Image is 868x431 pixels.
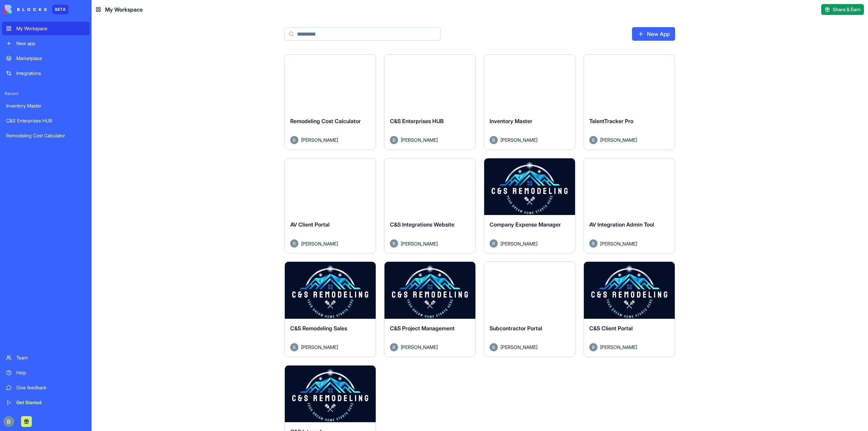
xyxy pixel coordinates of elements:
[490,221,561,228] span: Company Expense Manager
[2,22,90,35] a: My Workspace
[16,369,85,376] div: Help
[16,354,85,361] div: Team
[484,54,575,150] a: Inventory MasterAvatar[PERSON_NAME]
[2,66,90,80] a: Integrations
[284,158,376,254] a: AV Client PortalAvatar[PERSON_NAME]
[490,239,498,248] img: Avatar
[584,261,675,357] a: C&S Client PortalAvatar[PERSON_NAME]
[290,136,298,144] img: Avatar
[821,4,864,15] button: Share & Earn
[301,240,338,247] span: [PERSON_NAME]
[2,381,90,394] a: Give feedback
[5,5,47,14] img: logo
[600,344,637,351] span: [PERSON_NAME]
[284,54,376,150] a: Remodeling Cost CalculatorAvatar[PERSON_NAME]
[2,114,90,128] a: C&S Enterprises HUB
[632,27,675,41] a: New App
[6,117,85,124] div: C&S Enterprises HUB
[401,344,438,351] span: [PERSON_NAME]
[2,351,90,365] a: Team
[390,136,398,144] img: Avatar
[390,118,443,124] span: C&S Enterprises HUB
[490,118,532,124] span: Inventory Master
[390,343,398,351] img: Avatar
[589,136,597,144] img: Avatar
[500,240,537,247] span: [PERSON_NAME]
[290,221,330,228] span: AV Client Portal
[2,52,90,65] a: Marketplace
[290,239,298,248] img: Avatar
[589,343,597,351] img: Avatar
[833,6,861,13] span: Share & Earn
[16,40,85,47] div: New app
[52,5,68,14] div: BETA
[16,25,85,32] div: My Workspace
[390,221,454,228] span: C&S Integrations Website
[2,396,90,409] a: Get Started
[2,37,90,50] a: New app
[490,325,542,332] span: Subcontractor Portal
[384,261,476,357] a: C&S Project ManagementAvatar[PERSON_NAME]
[484,158,575,254] a: Company Expense ManagerAvatar[PERSON_NAME]
[284,261,376,357] a: C&S Remodeling SalesAvatar[PERSON_NAME]
[484,261,575,357] a: Subcontractor PortalAvatar[PERSON_NAME]
[290,343,298,351] img: Avatar
[589,239,597,248] img: Avatar
[16,384,85,391] div: Give feedback
[16,399,85,406] div: Get Started
[6,132,85,139] div: Remodeling Cost Calculator
[589,221,654,228] span: AV Integration Admin Tool
[500,136,537,143] span: [PERSON_NAME]
[490,343,498,351] img: Avatar
[401,240,438,247] span: [PERSON_NAME]
[390,239,398,248] img: Avatar
[2,129,90,142] a: Remodeling Cost Calculator
[589,118,633,124] span: TalentTracker Pro
[384,54,476,150] a: C&S Enterprises HUBAvatar[PERSON_NAME]
[16,55,85,62] div: Marketplace
[290,325,347,332] span: C&S Remodeling Sales
[384,158,476,254] a: C&S Integrations WebsiteAvatar[PERSON_NAME]
[589,325,633,332] span: C&S Client Portal
[301,344,338,351] span: [PERSON_NAME]
[290,118,361,124] span: Remodeling Cost Calculator
[6,102,85,109] div: Inventory Master
[500,344,537,351] span: [PERSON_NAME]
[2,91,90,96] span: Recent
[301,136,338,143] span: [PERSON_NAME]
[584,158,675,254] a: AV Integration Admin ToolAvatar[PERSON_NAME]
[5,5,68,14] a: BETA
[2,366,90,379] a: Help
[105,5,143,14] span: My Workspace
[16,70,85,77] div: Integrations
[2,99,90,113] a: Inventory Master
[390,325,455,332] span: C&S Project Management
[584,54,675,150] a: TalentTracker ProAvatar[PERSON_NAME]
[3,416,14,427] img: ACg8ocIug40qN1SCXJiinWdltW7QsPxROn8ZAVDlgOtPD8eQfXIZmw=s96-c
[401,136,438,143] span: [PERSON_NAME]
[600,136,637,143] span: [PERSON_NAME]
[600,240,637,247] span: [PERSON_NAME]
[490,136,498,144] img: Avatar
